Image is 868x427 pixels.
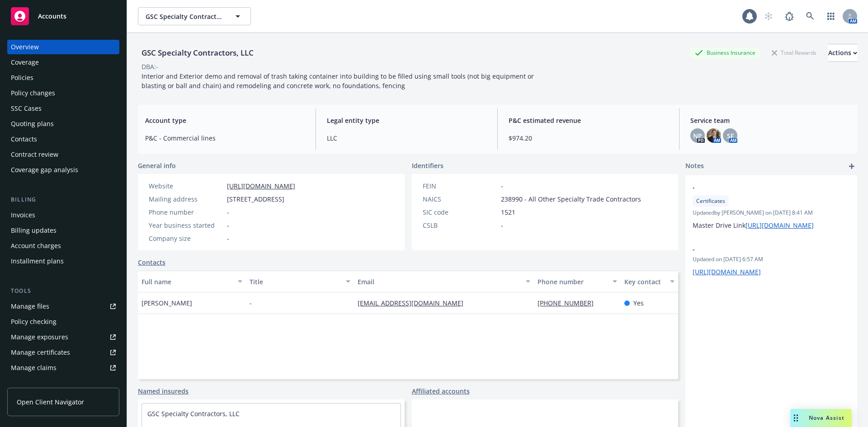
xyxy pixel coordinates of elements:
a: Manage files [7,299,119,314]
div: Email [358,277,520,286]
div: Tools [7,286,119,296]
a: Manage claims [7,361,119,375]
a: Policy changes [7,86,119,100]
span: Interior and Exterior demo and removal of trash taking container into building to be filled using... [142,72,536,90]
span: Updated by [PERSON_NAME] on [DATE] 8:41 AM [693,209,850,217]
div: Key contact [624,277,665,286]
a: Account charges [7,239,119,253]
div: Title [250,277,340,286]
img: photo [707,128,721,143]
button: Nova Assist [790,409,852,427]
button: Key contact [621,271,678,292]
a: Manage certificates [7,345,119,360]
a: Affiliated accounts [412,386,470,396]
div: Manage claims [11,361,57,375]
a: Policy checking [7,314,119,329]
div: SIC code [423,207,497,217]
div: Account charges [11,239,61,253]
a: [URL][DOMAIN_NAME] [745,221,814,230]
div: GSC Specialty Contractors, LLC [138,47,257,59]
div: NAICS [423,194,497,204]
a: Billing updates [7,223,119,238]
div: Phone number [538,277,607,286]
span: Identifiers [412,161,443,170]
div: Manage exposures [11,330,68,344]
span: - [501,221,503,230]
a: Manage BORs [7,376,119,390]
div: Manage files [11,299,49,314]
span: 1521 [501,207,515,217]
a: Named insureds [138,386,189,396]
div: -Updated on [DATE] 6:57 AM[URL][DOMAIN_NAME] [685,237,857,284]
a: Installment plans [7,254,119,268]
span: Legal entity type [327,116,486,125]
div: Overview [11,40,39,54]
a: Accounts [7,4,119,29]
button: Phone number [534,271,620,292]
a: GSC Specialty Contractors, LLC [147,409,240,418]
span: Yes [633,298,644,308]
div: Website [149,181,223,191]
span: P&C - Commercial lines [145,133,305,143]
div: CSLB [423,221,497,230]
a: [PHONE_NUMBER] [538,299,601,307]
a: Quoting plans [7,117,119,131]
a: Overview [7,40,119,54]
button: Actions [828,44,857,62]
div: Manage certificates [11,345,70,360]
span: P&C estimated revenue [509,116,668,125]
a: [EMAIL_ADDRESS][DOMAIN_NAME] [358,299,471,307]
button: GSC Specialty Contractors, LLC [138,7,251,25]
a: Manage exposures [7,330,119,344]
button: Title [246,271,354,292]
div: Phone number [149,207,223,217]
div: Billing updates [11,223,57,238]
a: Contacts [7,132,119,146]
span: [STREET_ADDRESS] [227,194,284,204]
a: SSC Cases [7,101,119,116]
span: - [227,234,229,243]
div: Policy checking [11,314,57,329]
div: Company size [149,234,223,243]
div: Coverage gap analysis [11,163,78,177]
button: Email [354,271,534,292]
a: [URL][DOMAIN_NAME] [227,182,295,190]
span: - [693,183,826,192]
a: Contacts [138,258,165,267]
div: Contract review [11,147,58,162]
a: Policies [7,70,119,85]
span: General info [138,161,176,170]
span: - [250,298,252,308]
div: -CertificatesUpdatedby [PERSON_NAME] on [DATE] 8:41 AMMaster Drive Link[URL][DOMAIN_NAME] [685,175,857,237]
div: Actions [828,44,857,61]
div: Manage BORs [11,376,53,390]
span: LLC [327,133,486,143]
div: Policies [11,70,33,85]
span: Account type [145,116,305,125]
div: Invoices [11,208,35,222]
div: FEIN [423,181,497,191]
span: 238990 - All Other Specialty Trade Contractors [501,194,641,204]
div: SSC Cases [11,101,42,116]
div: Coverage [11,55,39,70]
div: Quoting plans [11,117,54,131]
div: Year business started [149,221,223,230]
span: Notes [685,161,704,172]
span: Certificates [696,197,725,205]
span: Nova Assist [809,414,844,422]
span: SF [727,131,734,141]
span: Open Client Navigator [17,397,84,407]
span: - [227,207,229,217]
div: Billing [7,195,119,204]
span: [PERSON_NAME] [142,298,192,308]
a: Coverage gap analysis [7,163,119,177]
span: Accounts [38,13,66,20]
a: Start snowing [759,7,778,25]
div: DBA: - [142,62,158,71]
div: Installment plans [11,254,64,268]
span: Service team [690,116,850,125]
p: Master Drive Link [693,221,850,230]
a: Contract review [7,147,119,162]
span: GSC Specialty Contractors, LLC [146,12,224,21]
a: [URL][DOMAIN_NAME] [693,267,761,276]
